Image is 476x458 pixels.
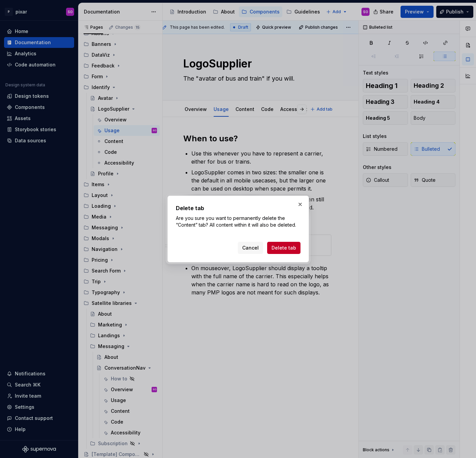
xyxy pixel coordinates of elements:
p: Are you sure you want to permanently delete the “Content” tab? All content within it will also be... [176,215,300,228]
span: Cancel [242,245,259,251]
h2: Delete tab [176,204,300,212]
button: Delete tab [267,242,300,254]
span: Delete tab [272,245,296,251]
button: Cancel [238,242,263,254]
